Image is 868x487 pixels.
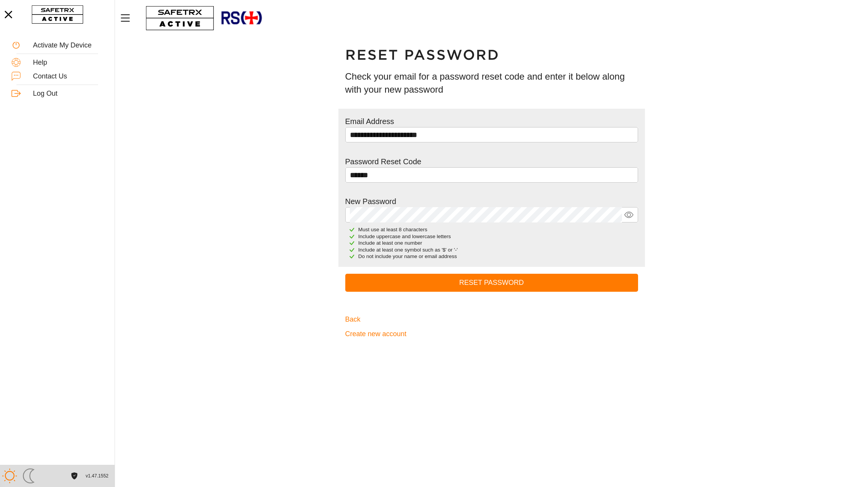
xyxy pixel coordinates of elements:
[11,72,21,81] img: ContactUs.svg
[345,197,396,206] label: New Password
[345,327,638,342] a: Create new account
[345,70,638,96] h3: Check your email for a password reset code and enter it below along with your new password
[81,470,113,482] button: v1.47.1552
[358,247,458,253] span: Include at least one symbol such as '$' or '-'
[358,234,451,239] span: Include uppercase and lowercase letters
[33,90,103,98] div: Log Out
[33,59,103,67] div: Help
[358,240,422,246] span: Include at least one number
[345,328,407,340] span: Create new account
[345,157,422,166] label: Password Reset Code
[345,117,394,126] label: Email Address
[33,41,103,50] div: Activate My Device
[358,227,427,232] span: Must use at least 8 characters
[345,314,361,325] span: Back
[345,312,638,327] a: Back
[86,472,108,480] span: v1.47.1552
[345,274,638,292] button: Reset Password
[119,10,138,26] button: Menu
[33,72,103,81] div: Contact Us
[11,58,21,67] img: Help.svg
[21,468,36,484] img: ModeDark.svg
[358,253,457,259] span: Do not include your name or email address
[220,6,263,31] img: RescueLogo.png
[351,277,632,289] span: Reset Password
[345,46,638,64] h1: Reset Password
[2,468,17,484] img: ModeLight.svg
[69,472,79,479] a: License Agreement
